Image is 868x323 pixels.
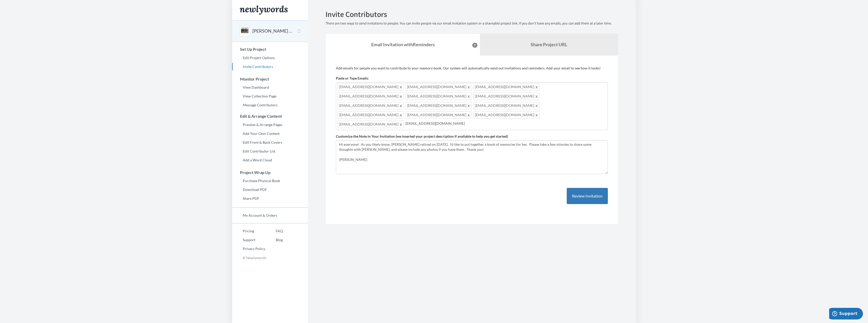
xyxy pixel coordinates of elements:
[232,77,308,81] h3: Monitor Project
[232,177,308,185] a: Purchase Physical Book
[265,227,283,235] a: FAQ
[531,42,567,47] b: Share Project URL
[232,195,308,202] a: Share PDF
[405,102,472,109] span: [EMAIL_ADDRESS][DOMAIN_NAME]
[232,147,308,155] a: Edit Contributor List
[325,21,618,26] p: There are two ways to send invitations to people. You can invite people via our email invitation ...
[338,121,404,128] span: [EMAIL_ADDRESS][DOMAIN_NAME]
[232,121,308,129] a: Preview & Arrange Pages
[338,93,404,100] span: [EMAIL_ADDRESS][DOMAIN_NAME]
[336,134,508,139] label: Customize the Note in Your Invitation (we inserted your project description if available to help ...
[232,92,308,100] a: View Collection Page
[405,111,472,119] span: [EMAIL_ADDRESS][DOMAIN_NAME]
[405,93,472,100] span: [EMAIL_ADDRESS][DOMAIN_NAME]
[232,101,308,109] a: Message Contributors
[338,111,404,119] span: [EMAIL_ADDRESS][DOMAIN_NAME]
[232,84,308,91] a: View Dashboard
[232,139,308,146] a: Edit Front & Back Covers
[336,76,369,81] label: Paste or Type Emails:
[232,47,308,52] h3: Set Up Project
[325,10,618,18] h2: Invite Contributors
[829,308,863,320] iframe: Opens a widget where you can chat to one of our agents
[405,83,472,91] span: [EMAIL_ADDRESS][DOMAIN_NAME]
[336,140,608,174] textarea: Hi everyone! As you likely know, [PERSON_NAME] retired on [DATE]. I'd like to put together a book...
[338,83,404,91] span: [EMAIL_ADDRESS][DOMAIN_NAME]
[232,63,308,70] a: Invite Contributors
[473,93,539,100] span: [EMAIL_ADDRESS][DOMAIN_NAME]
[336,66,608,71] p: Add emails for people you want to contribute to your memory book. Our system will automatically s...
[232,212,308,219] a: My Account & Orders
[232,227,265,235] a: Pricing
[405,121,606,126] input: Add contributor email(s) here...
[232,236,265,244] a: Support
[232,245,265,253] a: Privacy Policy
[240,6,288,15] img: Newlywords logo
[232,114,308,118] h3: Edit & Arrange Content
[232,254,308,262] p: © Newlywords
[473,111,539,119] span: [EMAIL_ADDRESS][DOMAIN_NAME]
[265,236,283,244] a: Blog
[232,156,308,164] a: Add a Word Cloud
[567,188,608,204] button: Review Invitation
[473,102,539,109] span: [EMAIL_ADDRESS][DOMAIN_NAME]
[232,186,308,193] a: Download PDF
[232,170,308,175] h3: Project Wrap Up
[338,102,404,109] span: [EMAIL_ADDRESS][DOMAIN_NAME]
[473,83,539,91] span: [EMAIL_ADDRESS][DOMAIN_NAME]
[371,42,435,47] strong: Email Invitation with Reminders
[232,54,308,62] a: Edit Project Options
[232,130,308,137] a: Add Your Own Content
[252,28,293,34] button: [PERSON_NAME] Retirement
